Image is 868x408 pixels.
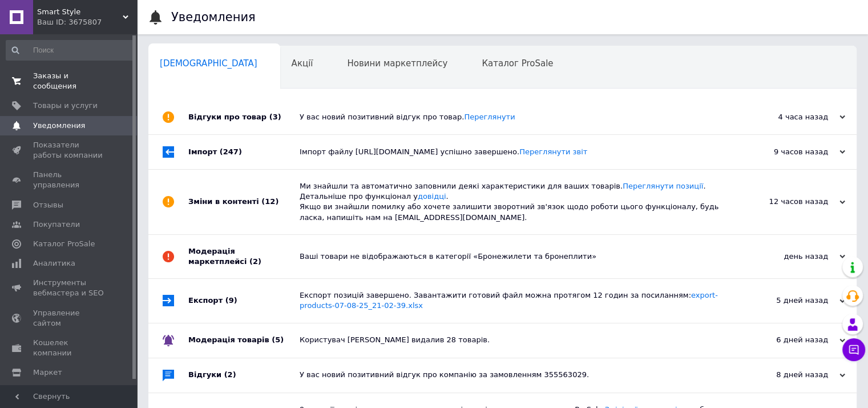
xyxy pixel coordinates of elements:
div: Ми знайшли та автоматично заповнили деякі характеристики для ваших товарів. . Детальніше про функ... [300,181,731,223]
div: Модерація товарів [188,323,300,358]
span: (247) [220,147,242,156]
a: Переглянути позиції [623,182,703,190]
div: 8 дней назад [731,370,845,380]
a: export-products-07-08-25_21-02-39.xlsx [300,291,718,310]
h1: Уведомления [171,10,256,24]
span: Отзывы [33,200,63,210]
button: Чат с покупателем [842,338,865,361]
span: Товары и услуги [33,101,98,111]
span: (9) [225,296,237,305]
span: Кошелек компании [33,338,106,358]
span: Инструменты вебмастера и SEO [33,278,106,298]
span: Показатели работы компании [33,140,106,161]
div: 4 часа назад [731,112,845,122]
span: [DEMOGRAPHIC_DATA] [160,58,257,69]
div: 5 дней назад [731,295,845,306]
span: Маркет [33,367,62,378]
div: Ваші товари не відображаються в категорії «Бронежилети та бронеплити» [300,251,731,262]
div: Користувач [PERSON_NAME] видалив 28 товарів. [300,335,731,345]
div: У вас новий позитивний відгук про товар. [300,112,731,122]
a: Переглянути [464,113,515,121]
div: Ваш ID: 3675807 [37,17,137,27]
span: (3) [269,113,281,121]
span: Покупатели [33,219,80,230]
div: У вас новий позитивний відгук про компанію за замовленням 355563029. [300,370,731,380]
div: Експорт позицій завершено. Завантажити готовий файл можна протягом 12 годин за посиланням: [300,290,731,311]
span: Акції [292,58,313,69]
span: (2) [224,370,236,379]
a: Переглянути звіт [519,147,587,156]
span: Smart Style [37,7,123,17]
div: день назад [731,251,845,262]
div: Імпорт [188,135,300,169]
div: Відгуки про товар [188,100,300,134]
span: Управление сайтом [33,308,106,329]
input: Поиск [6,40,135,61]
div: Модерація маркетплейсі [188,235,300,278]
span: Уведомления [33,121,85,131]
span: Каталог ProSale [33,239,95,249]
span: (2) [249,257,261,266]
div: Відгуки [188,358,300,393]
span: Новини маркетплейсу [347,58,447,69]
span: Каталог ProSale [482,58,553,69]
div: 12 часов назад [731,197,845,207]
div: 9 часов назад [731,147,845,157]
span: Аналитика [33,258,75,269]
span: Заказы и сообщения [33,71,106,91]
div: Імпорт файлу [URL][DOMAIN_NAME] успішно завершено. [300,147,731,157]
div: 6 дней назад [731,335,845,345]
span: (12) [261,197,278,206]
div: Експорт [188,279,300,322]
span: (5) [272,335,284,344]
span: Панель управления [33,170,106,190]
div: Зміни в контенті [188,170,300,234]
a: довідці [418,192,446,201]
